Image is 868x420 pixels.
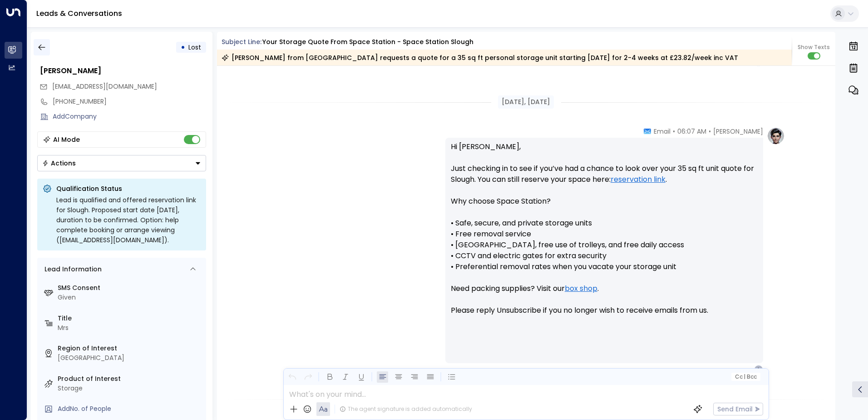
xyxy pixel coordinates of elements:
span: • [673,127,675,136]
p: Qualification Status [56,184,201,193]
div: AddNo. of People [58,404,202,414]
div: AddCompany [53,112,206,121]
div: Button group with a nested menu [37,155,206,171]
div: The agent signature is added automatically [340,405,472,413]
span: Ijeomaugwueje@gmail.com [52,82,157,91]
div: • [181,39,185,55]
div: Given [58,293,202,302]
span: • [709,127,711,136]
span: Cc Bcc [735,374,756,380]
span: Email [654,127,671,136]
div: [PERSON_NAME] from [GEOGRAPHIC_DATA] requests a quote for a 35 sq ft personal storage unit starti... [222,53,738,62]
div: I [754,365,763,374]
a: Leads & Conversations [36,8,122,19]
label: Region of Interest [58,344,202,353]
div: Your storage quote from Space Station - Space Station Slough [262,37,473,47]
div: Lead Information [41,265,102,274]
span: | [744,374,745,380]
label: SMS Consent [58,283,202,293]
button: Actions [37,155,206,171]
div: Actions [42,159,76,167]
span: Show Texts [798,43,830,51]
p: Hi [PERSON_NAME], Just checking in to see if you’ve had a chance to look over your 35 sq ft unit ... [451,141,758,327]
a: reservation link [611,174,666,185]
a: box shop [565,283,597,294]
div: [GEOGRAPHIC_DATA] [58,353,202,363]
div: Storage [58,384,202,393]
button: Undo [286,371,298,383]
button: Cc|Bcc [731,373,760,381]
div: [PHONE_NUMBER] [53,97,206,106]
span: Subject Line: [222,37,261,46]
div: [DATE], [DATE] [498,95,554,109]
div: Lead is qualified and offered reservation link for Slough. Proposed start date [DATE], duration t... [56,195,201,245]
button: Redo [302,371,314,383]
span: Lost [188,43,201,52]
img: profile-logo.png [767,127,785,145]
label: Product of Interest [58,374,202,384]
div: Mrs [58,323,202,333]
span: [EMAIL_ADDRESS][DOMAIN_NAME] [52,82,157,91]
span: [PERSON_NAME] [713,127,763,136]
div: AI Mode [53,135,80,144]
div: [PERSON_NAME] [40,65,206,76]
label: Title [58,314,202,323]
span: 06:07 AM [677,127,706,136]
